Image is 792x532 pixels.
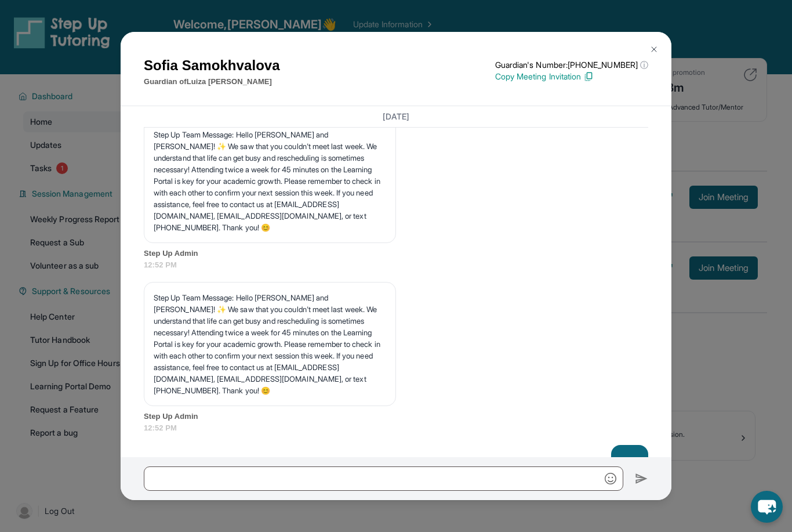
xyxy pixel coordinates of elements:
p: Step Up Team Message: Hello [PERSON_NAME] and [PERSON_NAME]! ✨ We saw that you couldn't meet last... [154,292,386,396]
p: Guardian of Luiza [PERSON_NAME] [144,76,280,88]
button: chat-button [751,491,783,523]
p: Guardian's Number: [PHONE_NUMBER] [495,59,648,71]
img: Send icon [635,472,648,486]
span: Step Up Admin [144,248,648,259]
span: Step Up Admin [144,411,648,422]
span: ⓘ [640,59,648,71]
span: 12:52 PM [144,259,648,271]
span: 12:52 PM [144,422,648,434]
img: Emoji [605,473,616,484]
img: Close Icon [649,45,659,54]
h3: [DATE] [144,111,648,122]
img: Copy Icon [583,71,594,82]
p: Hello! [620,454,639,466]
p: Copy Meeting Invitation [495,71,648,82]
h1: Sofia Samokhvalova [144,55,280,76]
p: Step Up Team Message: Hello [PERSON_NAME] and [PERSON_NAME]! ✨ We saw that you couldn't meet last... [154,129,386,233]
